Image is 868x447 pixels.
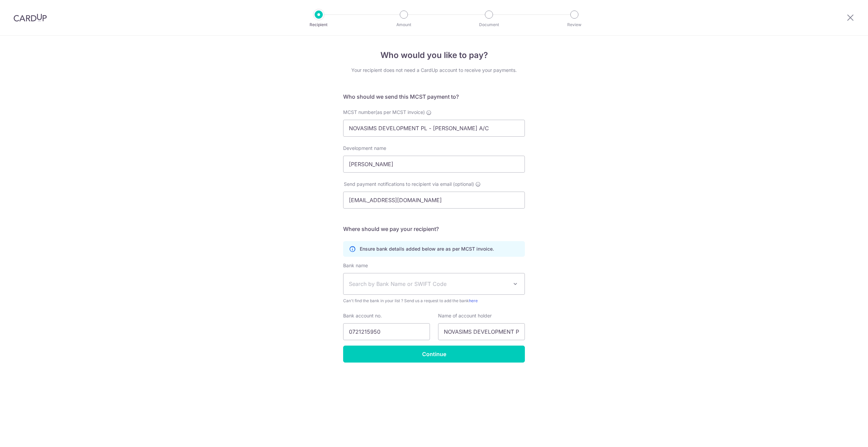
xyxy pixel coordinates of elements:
[343,145,386,152] label: Development name
[343,225,525,233] h5: Where should we pay your recipient?
[343,192,525,209] input: Enter email address
[14,14,47,22] img: CardUp
[343,346,525,363] input: Continue
[360,246,494,252] p: Ensure bank details added below are as per MCST invoice.
[343,262,368,269] label: Bank name
[469,298,478,303] a: here
[343,109,425,115] span: MCST number(as per MCST invoice)
[379,21,429,28] p: Amount
[343,297,525,304] span: Can't find the bank in your list ? Send us a request to add the bank
[349,280,508,288] span: Search by Bank Name or SWIFT Code
[549,21,599,28] p: Review
[294,21,344,28] p: Recipient
[343,120,525,137] input: Example: 0001
[438,312,492,319] label: Name of account holder
[343,93,525,101] h5: Who should we send this MCST payment to?
[343,49,525,61] h4: Who would you like to pay?
[343,67,525,74] div: Your recipient does not need a CardUp account to receive your payments.
[464,21,514,28] p: Document
[343,312,382,319] label: Bank account no.
[344,181,474,188] span: Send payment notifications to recipient via email (optional)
